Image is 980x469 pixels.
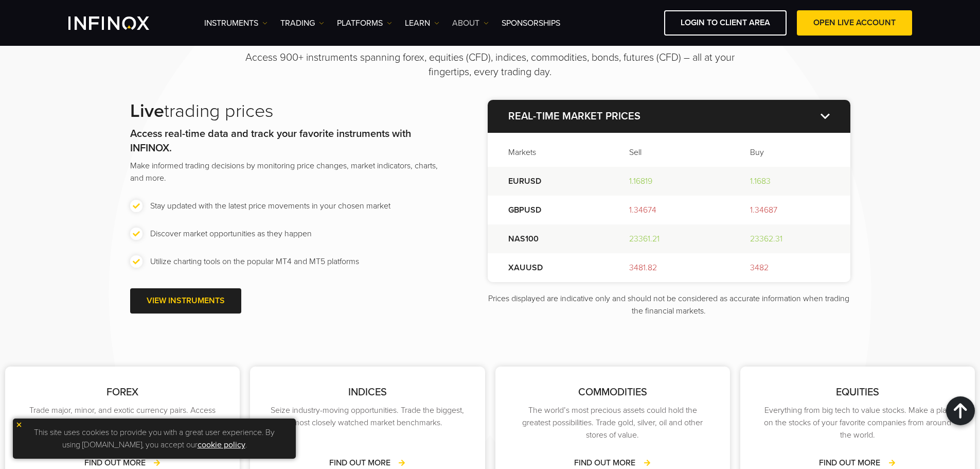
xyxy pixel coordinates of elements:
[609,167,729,196] td: 1.16819
[405,17,439,29] a: Learn
[204,17,268,29] a: Instruments
[729,167,850,196] td: 1.1683
[18,424,291,454] p: This site uses cookies to provide you with a great user experience. By using [DOMAIN_NAME], you a...
[84,457,161,469] a: FIND OUT MORE
[729,224,850,253] td: 23362.31
[337,17,392,29] a: PLATFORMS
[819,457,896,469] a: FIND OUT MORE
[130,100,447,123] h2: trading prices
[488,133,609,167] th: Markets
[68,16,173,30] a: INFINOX Logo
[729,253,850,282] td: 3482
[516,385,709,400] p: COMMODITIES
[15,421,23,428] img: yellow close icon
[198,440,245,450] a: cookie policy
[609,253,729,282] td: 3481.82
[130,255,447,268] li: Utilize charting tools on the popular MT4 and MT5 platforms
[508,110,640,123] strong: Real-time market prices
[452,17,489,29] a: ABOUT
[271,385,464,400] p: INDICES
[130,100,164,122] strong: Live
[488,253,609,282] td: XAUUSD
[488,292,850,317] p: Prices displayed are indicative only and should not be considered as accurate information when tr...
[130,200,447,212] li: Stay updated with the latest price movements in your chosen market
[233,50,747,79] p: Access 900+ instruments spanning forex, equities (CFD), indices, commodities, bonds, futures (CFD...
[729,196,850,224] td: 1.34687
[488,196,609,224] td: GBPUSD
[761,404,954,441] p: Everything from big tech to value stocks. Make a play on the stocks of your favorite companies fr...
[574,457,651,469] a: FIND OUT MORE
[26,404,219,441] p: Trade major, minor, and exotic currency pairs. Access the world’s most liquid and popular instrum...
[609,196,729,224] td: 1.34674
[516,404,709,441] p: The world’s most precious assets could hold the greatest possibilities. Trade gold, silver, oil a...
[329,457,406,469] a: FIND OUT MORE
[26,385,219,400] p: FOREX
[729,133,850,167] th: Buy
[502,17,560,29] a: SPONSORSHIPS
[488,224,609,253] td: NAS100
[797,10,912,36] a: OPEN LIVE ACCOUNT
[130,228,447,240] li: Discover market opportunities as they happen
[609,133,729,167] th: Sell
[130,288,241,314] a: VIEW INSTRUMENTS
[280,17,324,29] a: TRADING
[130,160,447,184] p: Make informed trading decisions by monitoring price changes, market indicators, charts, and more.
[664,10,787,36] a: LOGIN TO CLIENT AREA
[130,128,411,154] strong: Access real-time data and track your favorite instruments with INFINOX.
[488,167,609,196] td: EURUSD
[609,224,729,253] td: 23361.21
[271,404,464,429] p: Seize industry-moving opportunities. Trade the biggest, most closely watched market benchmarks.
[761,385,954,400] p: EQUITIES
